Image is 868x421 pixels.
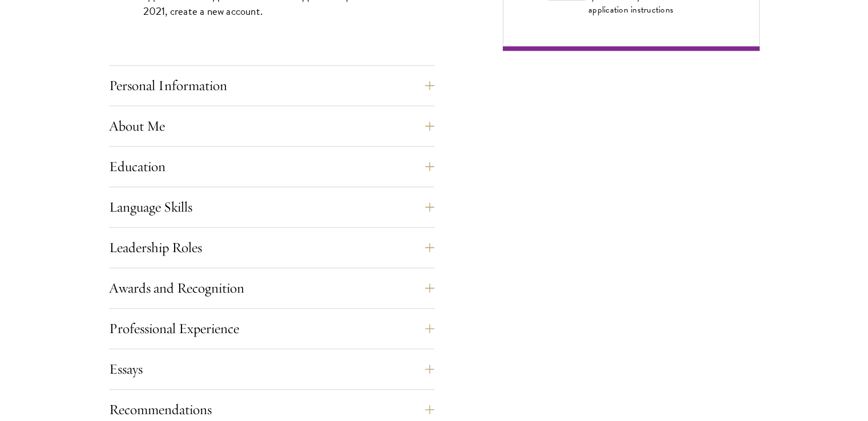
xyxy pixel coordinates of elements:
[109,112,434,140] button: About Me
[109,153,434,180] button: Education
[109,355,434,383] button: Essays
[109,234,434,261] button: Leadership Roles
[109,274,434,302] button: Awards and Recognition
[109,72,434,99] button: Personal Information
[109,315,434,342] button: Professional Experience
[109,193,434,221] button: Language Skills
